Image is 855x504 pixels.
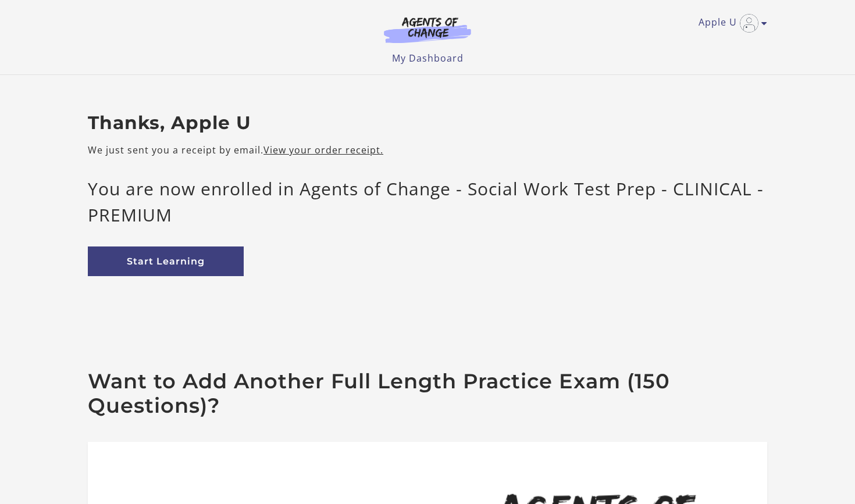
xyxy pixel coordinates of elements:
a: View your order receipt. [263,144,383,156]
a: Toggle menu [699,14,761,33]
a: Start Learning [88,246,244,276]
h2: Want to Add Another Full Length Practice Exam (150 Questions)? [88,369,767,418]
p: You are now enrolled in Agents of Change - Social Work Test Prep - CLINICAL - PREMIUM [88,176,767,228]
h2: Thanks, Apple U [88,112,767,134]
a: My Dashboard [392,52,464,65]
p: We just sent you a receipt by email. [88,143,767,157]
img: Agents of Change Logo [372,16,483,43]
